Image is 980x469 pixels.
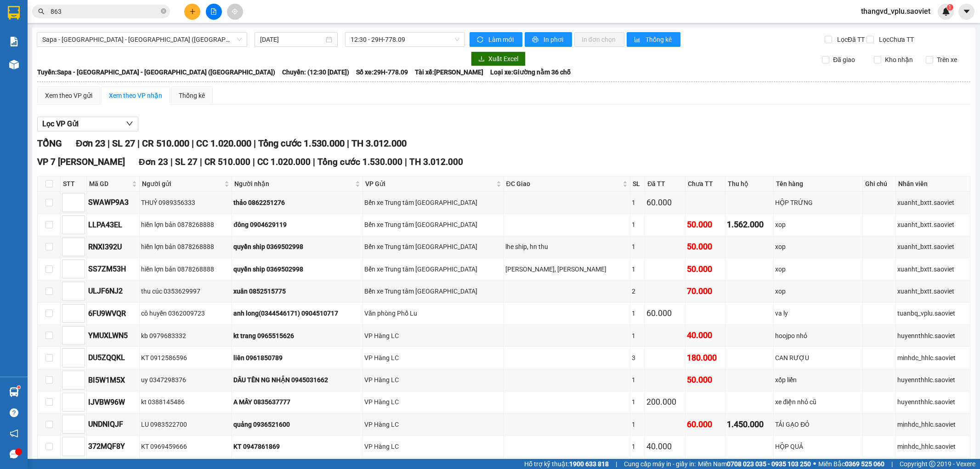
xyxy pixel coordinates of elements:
div: 50.000 [687,218,724,231]
div: 40.000 [646,440,683,453]
div: xop [775,220,861,230]
strong: 0708 023 035 - 0935 103 250 [727,460,811,468]
span: In phơi [544,34,565,45]
div: thu cúc 0353629997 [141,286,230,296]
div: SS7ZM53H [88,263,138,275]
div: cô huyền 0362009723 [141,308,230,318]
span: | [891,459,893,469]
strong: 1900 633 818 [569,460,609,468]
div: xuanht_bxtt.saoviet [897,242,969,252]
span: 12:30 - 29H-778.09 [351,33,459,46]
td: IJVBW96W [87,391,140,413]
td: UNDNIQJF [87,413,140,435]
div: xe điện nhỏ cũ [775,397,861,407]
div: đông 0904629119 [233,220,361,230]
div: VP Hàng LC [364,353,502,363]
div: LU 0983522700 [141,419,230,429]
span: download [478,56,485,63]
div: quyền ship 0369502998 [233,242,361,252]
div: huyennthhlc.saoviet [897,397,969,407]
button: file-add [206,4,222,20]
div: UNDNIQJF [88,418,138,430]
span: bar-chart [634,36,642,44]
span: notification [10,429,18,438]
div: anh long(0344546171) 0904510717 [233,308,361,318]
td: LLPA43EL [87,214,140,236]
span: Tổng cước 1.530.000 [258,138,345,149]
div: Xem theo VP nhận [109,90,162,101]
div: 6FU9WVQR [88,308,138,319]
th: Ghi chú [863,176,895,192]
div: lhe ship, hn thu [505,242,629,252]
div: 1.562.000 [727,218,772,231]
td: Bến xe Trung tâm Lào Cai [363,214,504,236]
span: Cung cấp máy in - giấy in: [624,459,696,469]
span: | [254,138,256,149]
div: minhdc_hhlc.saoviet [897,353,969,363]
th: Nhân viên [896,176,970,192]
div: 50.000 [687,263,724,276]
div: SWAWP9A3 [88,197,138,208]
div: VP Hàng LC [364,441,502,452]
span: sync [477,36,485,44]
td: Bến xe Trung tâm Lào Cai [363,236,504,258]
div: KT 0947861869 [233,441,361,452]
button: downloadXuất Excel [471,51,526,66]
div: YMUXLWN5 [88,330,138,341]
div: va ly [775,308,861,318]
td: ULJF6NJ2 [87,280,140,302]
div: xuân 0852515775 [233,286,361,296]
span: Mã GD [89,179,130,189]
div: hoojpo nhỏ [775,331,861,341]
div: 40.000 [687,329,724,342]
div: 1 [632,242,644,252]
div: Bến xe Trung tâm [GEOGRAPHIC_DATA] [364,198,502,208]
span: Sapa - Lào Cai - Hà Nội (Giường) [42,33,242,46]
div: 1.450.000 [727,418,772,431]
button: In đơn chọn [574,32,624,47]
div: CAN RƯỢU [775,353,861,363]
div: 1 [632,308,644,318]
td: VP Hàng LC [363,369,504,391]
span: | [137,138,140,149]
div: hiền lợn bản 0878268888 [141,220,230,230]
th: STT [61,176,87,192]
div: huyennthhlc.saoviet [897,375,969,385]
div: KT 0969459666 [141,441,230,452]
span: VP Gửi [365,179,494,189]
span: CR 510.000 [142,138,189,149]
td: VP Hàng LC [363,347,504,369]
span: Đơn 23 [139,157,168,167]
span: aim [232,8,238,15]
div: tuanbq_vplu.saoviet [897,308,969,318]
div: hiền lợn bản 0878268888 [141,242,230,252]
td: VP Hàng LC [363,413,504,435]
div: VP Hàng LC [364,331,502,341]
div: xuanht_bxtt.saoviet [897,220,969,230]
td: BI5W1M5X [87,369,140,391]
span: Kho nhận [881,55,917,65]
sup: 1 [947,4,953,11]
span: | [405,157,407,167]
div: xop [775,286,861,296]
img: icon-new-feature [942,7,950,16]
div: VP Hàng LC [364,375,502,385]
button: caret-down [958,4,974,20]
td: 6FU9WVQR [87,303,140,325]
span: CC 1.020.000 [196,138,251,149]
td: Bến xe Trung tâm Lào Cai [363,280,504,302]
td: Văn phòng Phố Lu [363,303,504,325]
strong: 0369 525 060 [845,460,884,468]
span: | [170,157,173,167]
span: Tài xế: [PERSON_NAME] [415,67,483,77]
div: 60.000 [646,307,683,320]
span: Loại xe: Giường nằm 36 chỗ [490,67,571,77]
div: 50.000 [687,240,724,253]
div: 1 [632,397,644,407]
div: 60.000 [646,196,683,209]
div: kt trang 0965515626 [233,331,361,341]
button: aim [227,4,243,20]
span: TH 3.012.000 [351,138,407,149]
td: VP Hàng LC [363,391,504,413]
span: Tổng cước 1.530.000 [317,157,402,167]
